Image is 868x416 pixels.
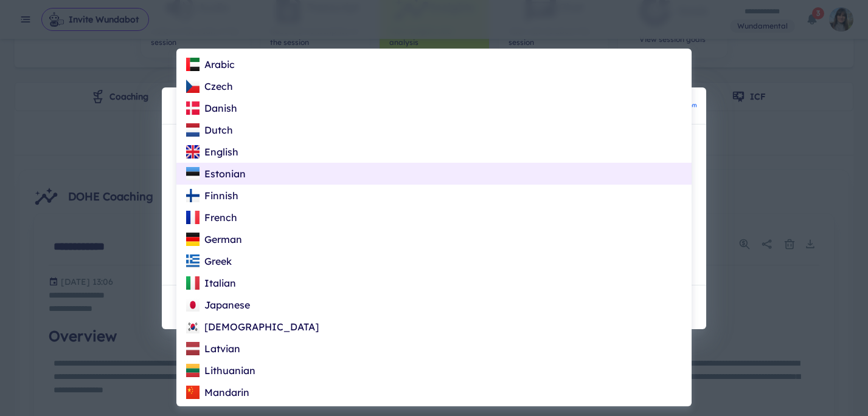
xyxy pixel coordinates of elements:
[186,80,200,93] img: CZ
[186,320,200,333] img: KR
[186,188,238,203] div: Finnish
[186,276,236,290] div: Italian
[186,145,200,159] img: GB
[186,79,233,94] div: Czech
[186,189,200,202] img: FI
[186,319,319,334] div: [DEMOGRAPHIC_DATA]
[186,211,200,224] img: FR
[186,167,200,180] img: EE
[186,233,200,246] img: DE
[186,145,238,159] div: English
[186,363,255,378] div: Lithuanian
[186,57,235,72] div: Arabic
[186,232,242,247] div: German
[186,386,200,399] img: CN
[186,298,250,312] div: Japanese
[186,276,200,290] img: IT
[186,364,200,377] img: LT
[186,123,200,137] img: NL
[186,385,249,400] div: Mandarin
[186,298,200,312] img: JP
[186,123,233,137] div: Dutch
[186,342,200,355] img: LV
[186,101,237,115] div: Danish
[186,254,232,268] div: Greek
[186,341,240,356] div: Latvian
[186,58,200,71] img: AE
[186,254,200,268] img: GR
[186,166,246,181] div: Estonian
[186,210,237,225] div: French
[186,101,200,115] img: DK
